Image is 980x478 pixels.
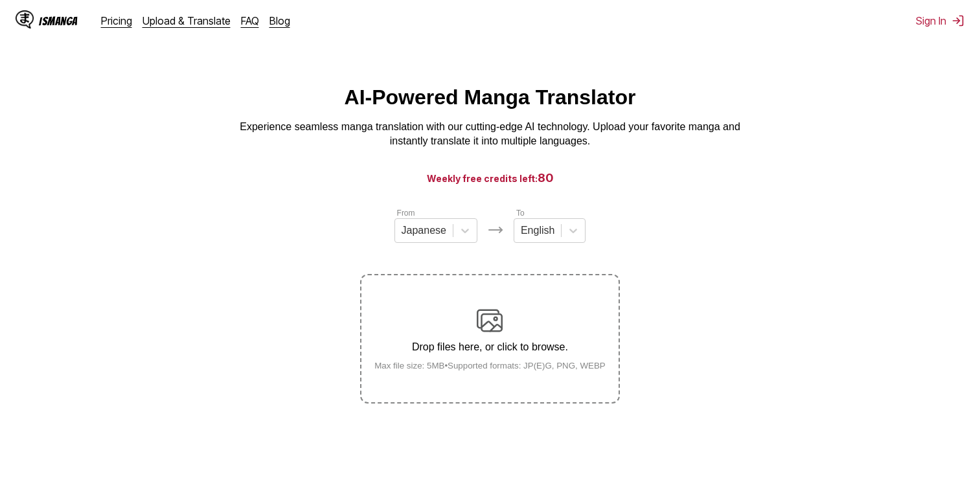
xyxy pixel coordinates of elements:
label: From [397,209,415,218]
a: Pricing [101,14,132,27]
a: Blog [269,14,290,27]
a: IsManga LogoIsManga [16,10,101,31]
img: Languages icon [488,222,503,238]
button: Sign In [916,14,964,27]
span: 80 [538,171,554,185]
p: Experience seamless manga translation with our cutting-edge AI technology. Upload your favorite m... [231,120,749,149]
h3: Weekly free credits left: [31,170,949,186]
div: IsManga [39,15,78,27]
img: Sign out [952,14,964,27]
small: Max file size: 5MB • Supported formats: JP(E)G, PNG, WEBP [364,361,616,370]
label: To [516,209,525,218]
p: Drop files here, or click to browse. [364,341,616,353]
h1: AI-Powered Manga Translator [345,85,636,109]
a: Upload & Translate [142,14,231,27]
a: FAQ [241,14,259,27]
img: IsManga Logo [16,10,34,28]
